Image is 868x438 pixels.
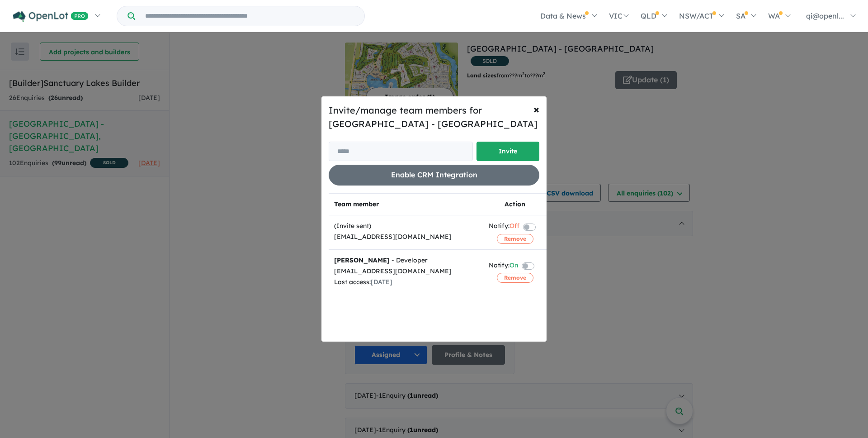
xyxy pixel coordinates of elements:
[476,142,539,161] button: Invite
[334,232,478,243] div: [EMAIL_ADDRESS][DOMAIN_NAME]
[13,11,89,22] img: Openlot PRO Logo White
[329,104,539,131] h5: Invite/manage team members for [GEOGRAPHIC_DATA] - [GEOGRAPHIC_DATA]
[334,256,390,264] strong: [PERSON_NAME]
[489,221,519,233] div: Notify:
[806,11,844,20] span: qi@openl...
[334,277,478,288] div: Last access:
[509,221,519,233] span: Off
[334,221,478,232] div: (Invite sent)
[334,255,478,266] div: - Developer
[329,165,539,185] button: Enable CRM Integration
[533,102,539,116] span: ×
[497,273,533,283] button: Remove
[497,234,533,244] button: Remove
[329,193,483,215] th: Team member
[489,260,518,272] div: Notify:
[509,260,518,272] span: On
[371,278,392,286] span: [DATE]
[334,266,478,277] div: [EMAIL_ADDRESS][DOMAIN_NAME]
[137,6,363,26] input: Try estate name, suburb, builder or developer
[483,193,547,215] th: Action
